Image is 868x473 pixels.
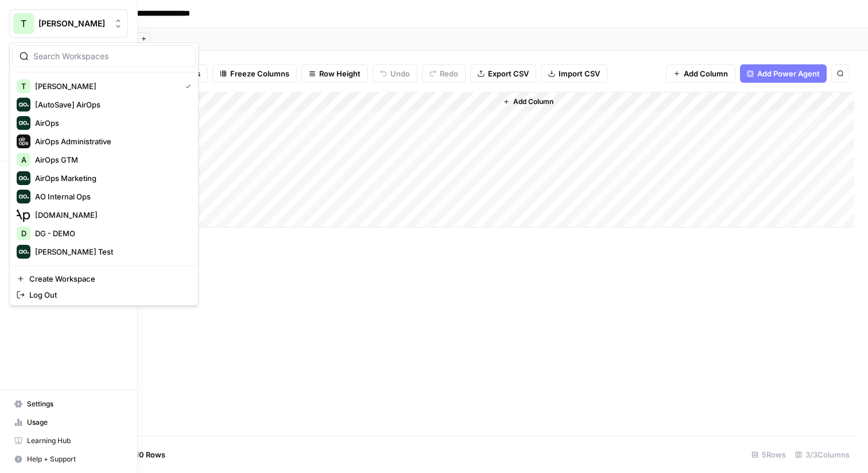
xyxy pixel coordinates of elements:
[21,154,26,166] span: A
[17,116,30,130] img: AirOps Logo
[440,68,458,79] span: Redo
[119,449,165,460] span: Add 10 Rows
[35,228,187,239] span: DG - DEMO
[470,64,536,83] button: Export CSV
[27,436,123,446] span: Learning Hub
[9,450,128,468] button: Help + Support
[9,43,199,306] div: Workspace: Travis Demo
[17,245,30,259] img: Dillon Test Logo
[9,432,128,450] a: Learning Hub
[790,445,854,464] div: 3/3 Columns
[12,287,196,303] a: Log Out
[35,117,187,129] span: AirOps
[38,18,108,29] span: [PERSON_NAME]
[35,209,187,221] span: [DOMAIN_NAME]
[21,17,26,30] span: T
[747,445,790,464] div: 5 Rows
[17,134,30,148] img: AirOps Administrative Logo
[230,68,289,79] span: Freeze Columns
[33,51,188,62] input: Search Workspaces
[35,80,176,92] span: [PERSON_NAME]
[27,399,123,409] span: Settings
[559,68,600,79] span: Import CSV
[757,68,820,79] span: Add Power Agent
[27,417,123,428] span: Usage
[212,64,297,83] button: Freeze Columns
[27,454,123,464] span: Help + Support
[35,136,187,147] span: AirOps Administrative
[684,68,728,79] span: Add Column
[9,413,128,432] a: Usage
[17,190,30,203] img: AO Internal Ops Logo
[17,98,30,111] img: [AutoSave] AirOps Logo
[35,246,187,257] span: [PERSON_NAME] Test
[29,273,187,284] span: Create Workspace
[35,172,187,184] span: AirOps Marketing
[35,99,187,110] span: [AutoSave] AirOps
[301,64,368,83] button: Row Height
[541,64,607,83] button: Import CSV
[740,64,827,83] button: Add Power Agent
[21,228,26,239] span: D
[29,289,187,301] span: Log Out
[9,395,128,413] a: Settings
[35,154,187,166] span: AirOps GTM
[422,64,466,83] button: Redo
[21,80,26,92] span: T
[373,64,417,83] button: Undo
[390,68,410,79] span: Undo
[35,191,187,202] span: AO Internal Ops
[488,68,529,79] span: Export CSV
[666,64,735,83] button: Add Column
[9,9,128,38] button: Workspace: Travis Demo
[17,208,30,222] img: Apollo.io Logo
[17,171,30,185] img: AirOps Marketing Logo
[513,97,553,107] span: Add Column
[319,68,361,79] span: Row Height
[498,94,558,109] button: Add Column
[12,271,196,287] a: Create Workspace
